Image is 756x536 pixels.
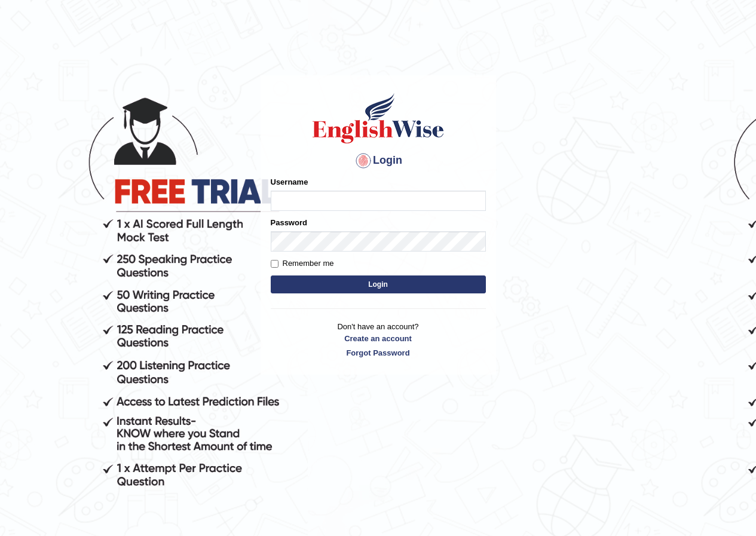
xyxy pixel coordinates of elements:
[271,217,307,228] label: Password
[271,321,486,358] p: Don't have an account?
[271,176,308,188] label: Username
[271,258,334,269] label: Remember me
[271,260,278,268] input: Remember me
[271,151,486,170] h4: Login
[271,333,486,344] a: Create an account
[271,275,486,293] button: Login
[271,347,486,359] a: Forgot Password
[310,91,446,145] img: Logo of English Wise sign in for intelligent practice with AI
